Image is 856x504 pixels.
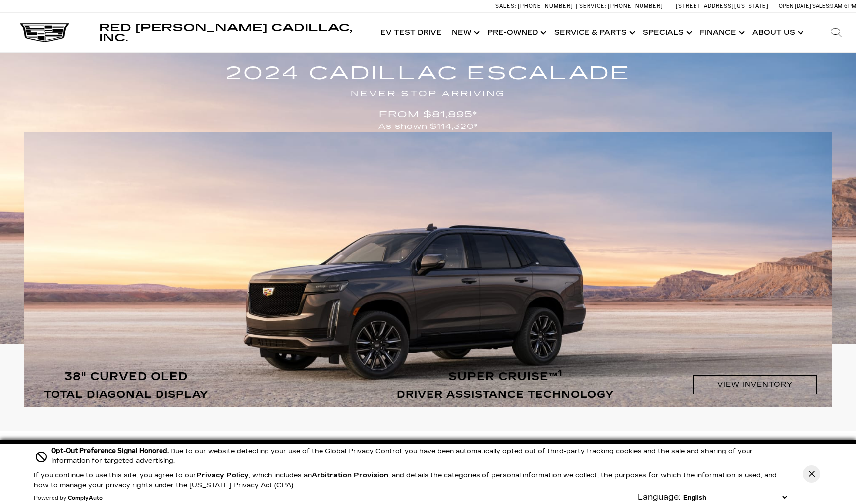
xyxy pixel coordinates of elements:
a: 1 [558,368,563,378]
strong: Arbitration Provision [312,471,388,479]
a: Finance [695,13,748,52]
a: ComplyAuto [68,495,103,501]
a: Privacy Policy [196,471,249,479]
a: New [447,13,482,52]
span: Red [PERSON_NAME] Cadillac, Inc. [99,22,352,44]
a: Red [PERSON_NAME] Cadillac, Inc. [99,23,366,43]
img: Cadillac Dark Logo with Cadillac White Text [20,23,69,42]
a: Specials [638,13,695,52]
h4: SUPER CRUISE™ [397,368,614,403]
span: 9 AM-6 PM [830,3,856,9]
p: If you continue to use this site, you agree to our , which includes an , and details the categori... [34,471,777,489]
div: Powered by [34,495,103,501]
span: Sales: [495,3,516,9]
a: Service: [PHONE_NUMBER] [576,3,666,9]
a: Sales: [PHONE_NUMBER] [495,3,576,9]
span: Open [DATE] [779,3,811,9]
select: Language Select [681,493,789,502]
span: [PHONE_NUMBER] [608,3,663,9]
h5: FROM $81,895* [225,108,631,132]
a: About Us [748,13,806,52]
h1: 2024 Cadillac ESCALADE [225,59,631,100]
span: Opt-Out Preference Signal Honored . [51,447,170,455]
button: Close Button [803,465,820,483]
a: EV Test Drive [375,13,447,52]
span: Sales: [812,3,830,9]
span: As shown $114,320* [225,122,631,132]
h4: 38" CURVED OLED [44,368,209,403]
span: [PHONE_NUMBER] [518,3,573,9]
span: TOTAL DIAGONAL DISPLAY [44,386,209,403]
span: Service: [579,3,606,9]
a: View Inventory [693,375,817,394]
div: Language: [638,493,681,501]
span: NEVER STOP ARRIVING [225,88,631,100]
div: Due to our website detecting your use of the Global Privacy Control, you have been automatically ... [51,446,789,466]
a: Service & Parts [549,13,638,52]
a: [STREET_ADDRESS][US_STATE] [676,3,769,9]
a: Pre-Owned [482,13,549,52]
span: DRIVER ASSISTANCE TECHNOLOGY [397,386,614,403]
